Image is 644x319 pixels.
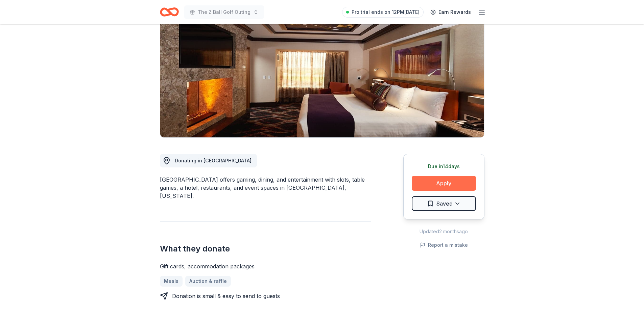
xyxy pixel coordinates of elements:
div: Due in 14 days [412,162,476,170]
div: [GEOGRAPHIC_DATA] offers gaming, dining, and entertainment with slots, table games, a hotel, rest... [160,176,371,200]
button: Report a mistake [420,241,468,249]
div: Updated 2 months ago [403,228,484,236]
button: The Z Ball Golf Outing [184,5,264,19]
a: Auction & raffle [185,276,231,287]
button: Saved [412,196,476,211]
button: Apply [412,176,476,191]
div: Donation is small & easy to send to guests [172,292,280,300]
span: Pro trial ends on 12PM[DATE] [352,8,420,16]
span: Saved [436,199,453,208]
h2: What they donate [160,243,371,254]
a: Meals [160,276,183,287]
a: Pro trial ends on 12PM[DATE] [342,7,424,18]
span: The Z Ball Golf Outing [198,8,251,16]
a: Home [160,4,179,20]
div: Gift cards, accommodation packages [160,262,371,270]
a: Earn Rewards [426,6,475,18]
span: Donating in [GEOGRAPHIC_DATA] [175,158,252,163]
img: Image for FireKeepers Casino Hotel [160,8,484,137]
